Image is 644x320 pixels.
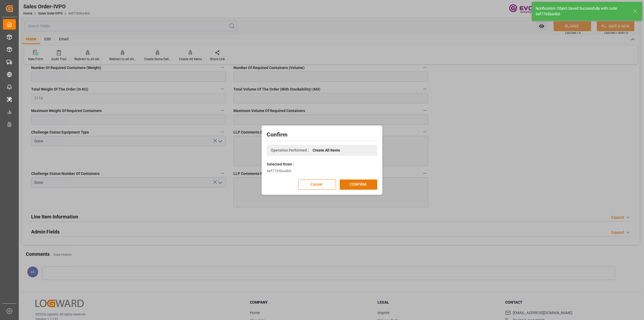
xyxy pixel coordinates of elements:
div: 6ef7765ba4b6 [267,168,377,174]
button: CONFIRM [340,179,377,190]
label: Selected Rows : [267,161,294,167]
span: Operation Performed : [271,148,309,153]
h2: Confirm [267,131,377,139]
button: Cancel [298,179,336,190]
span: Create All Items [313,148,340,153]
div: Notification: Object Saved Successfully with code 6ef7765ba4b6 [536,6,628,17]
